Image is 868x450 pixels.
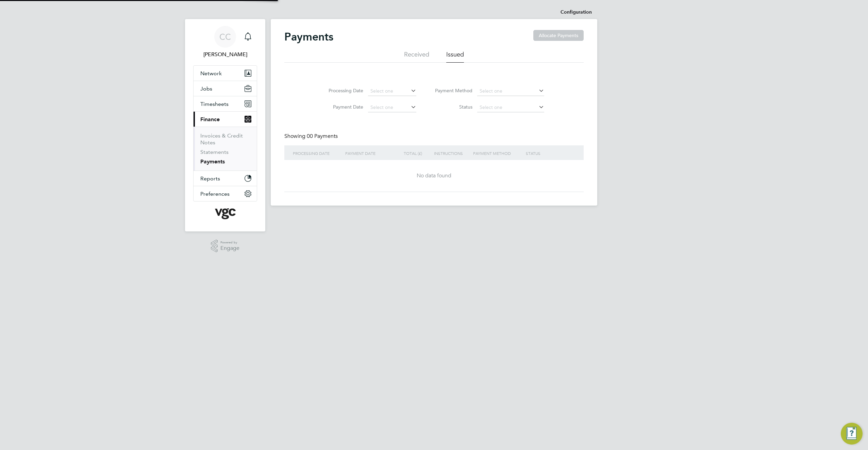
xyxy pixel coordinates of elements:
[220,240,239,245] span: Powered by
[200,132,243,146] a: Invoices & Credit Notes
[524,145,570,161] div: STATUS
[194,112,257,127] button: Finance
[200,116,220,123] span: Finance
[389,145,424,161] div: TOTAL (£)
[200,158,225,165] a: Payments
[307,133,338,140] span: 00 Payments
[194,186,257,201] button: Preferences
[185,19,265,231] nav: Main navigation
[211,240,240,253] a: Powered byEngage
[344,145,389,161] div: PAYMENT DATE
[200,101,229,107] span: Timesheets
[194,66,257,81] button: Network
[533,30,584,41] button: Allocate Payments
[433,87,472,94] label: Payment Method
[193,50,257,59] span: Connor Campbell
[194,171,257,186] button: Reports
[324,104,363,110] label: Payment Date
[471,145,517,161] div: PAYMENT METHOD
[291,145,337,161] div: PROCESSING DATE
[194,81,257,96] button: Jobs
[368,103,416,112] input: Select one
[284,30,333,44] h2: Payments
[284,133,339,140] div: Showing
[477,103,544,112] input: Select one
[200,85,212,92] span: Jobs
[431,145,465,161] div: INSTRUCTIONS
[561,5,592,19] li: Configuration
[291,172,577,179] div: No data found
[220,245,239,251] span: Engage
[433,104,472,110] label: Status
[446,50,464,63] li: Issued
[193,208,257,219] a: Go to home page
[477,86,544,96] input: Select one
[368,86,416,96] input: Select one
[404,50,429,63] li: Received
[219,32,231,41] span: CC
[324,87,363,94] label: Processing Date
[194,96,257,111] button: Timesheets
[200,175,220,182] span: Reports
[194,127,257,171] div: Finance
[200,191,230,197] span: Preferences
[215,208,236,219] img: vgcgroup-logo-retina.png
[841,423,863,445] button: Engage Resource Center
[200,70,222,77] span: Network
[200,149,229,155] a: Statements
[193,26,257,59] a: CC[PERSON_NAME]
